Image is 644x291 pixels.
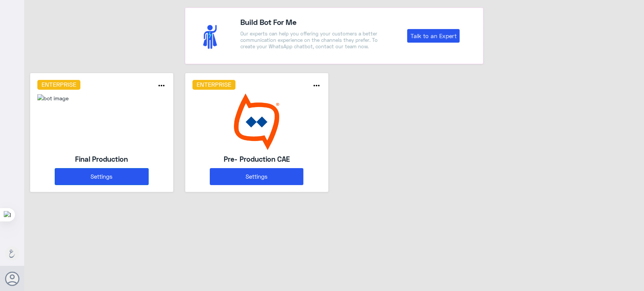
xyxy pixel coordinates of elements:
[210,168,303,185] button: Settings
[240,16,378,28] h4: Build Bot For Me
[5,271,19,286] button: Avatar
[37,80,81,90] h6: Enterprise
[157,81,166,92] button: more_horiz
[312,81,321,92] button: more_horiz
[157,81,166,90] i: more_horiz
[210,154,303,164] h5: Pre- Production CAE
[240,31,378,50] p: Our experts can help you offering your customers a better communication experience on the channel...
[192,80,236,90] h6: Enterprise
[55,154,148,164] h5: Final Production
[37,94,69,102] img: 118748111652893
[55,168,148,185] button: Settings
[192,93,321,150] img: bot image
[407,29,460,43] a: Talk to an Expert
[312,81,321,90] i: more_horiz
